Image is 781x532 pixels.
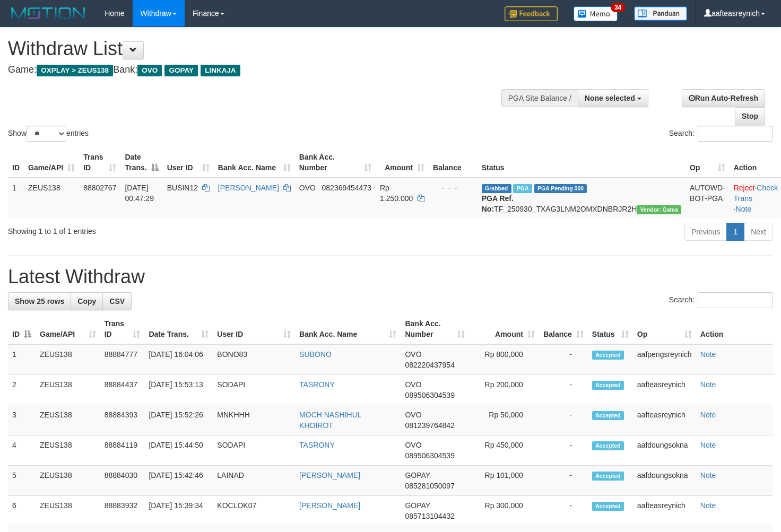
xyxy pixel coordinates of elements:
th: Trans ID: activate to sort column ascending [100,314,145,344]
a: Note [700,501,716,510]
th: ID: activate to sort column descending [8,314,36,344]
a: TASRONY [299,380,335,389]
div: Showing 1 to 1 of 1 entries [8,222,317,237]
td: [DATE] 15:39:34 [144,496,213,526]
div: - - - [433,182,473,193]
span: LINKAJA [201,65,240,76]
td: ZEUS138 [36,405,100,435]
td: [DATE] 15:42:46 [144,466,213,496]
td: - [539,466,588,496]
span: Accepted [592,411,624,420]
span: 88802767 [83,184,116,192]
th: Bank Acc. Name: activate to sort column ascending [214,147,295,178]
td: [DATE] 15:53:13 [144,375,213,405]
a: Reject [734,184,755,192]
span: None selected [585,94,635,102]
span: Accepted [592,441,624,450]
td: Rp 300,000 [469,496,539,526]
td: Rp 200,000 [469,375,539,405]
span: Copy 085281050097 to clipboard [405,482,454,490]
span: BUSIN12 [167,184,198,192]
td: KOCLOK07 [213,496,295,526]
td: aafdoungsokna [633,466,696,496]
td: ZEUS138 [36,435,100,466]
td: 4 [8,435,36,466]
td: aafteasreynich [633,496,696,526]
a: Note [700,441,716,449]
span: Accepted [592,381,624,390]
th: Bank Acc. Number: activate to sort column ascending [295,147,376,178]
td: ZEUS138 [36,496,100,526]
td: Rp 450,000 [469,435,539,466]
td: - [539,496,588,526]
span: Accepted [592,472,624,481]
img: Button%20Memo.svg [574,6,618,21]
span: Copy 089506304539 to clipboard [405,391,454,399]
span: OXPLAY > ZEUS138 [37,65,113,76]
td: ZEUS138 [24,178,79,219]
th: Game/API: activate to sort column ascending [24,147,79,178]
td: BONO83 [213,344,295,375]
label: Search: [669,292,773,308]
span: Copy 089506304539 to clipboard [405,451,454,460]
img: Feedback.jpg [505,6,558,21]
span: Accepted [592,502,624,511]
label: Show entries [8,126,89,142]
h1: Latest Withdraw [8,266,773,287]
span: [DATE] 00:47:29 [125,184,154,203]
span: OVO [299,184,316,192]
a: CSV [102,292,132,310]
img: MOTION_logo.png [8,5,89,21]
span: Accepted [592,351,624,360]
span: PGA Pending [534,184,587,193]
th: Bank Acc. Number: activate to sort column ascending [401,314,468,344]
span: GOPAY [405,471,430,479]
a: Stop [735,107,765,125]
td: 88884393 [100,405,145,435]
td: LAINAD [213,466,295,496]
span: Copy 085713104432 to clipboard [405,512,454,520]
span: Grabbed [482,184,511,193]
td: 88884437 [100,375,145,405]
span: OVO [405,411,421,419]
a: Copy [71,292,103,310]
button: None selected [578,89,648,107]
th: Amount: activate to sort column ascending [376,147,429,178]
td: 88883932 [100,496,145,526]
a: Note [700,411,716,419]
th: User ID: activate to sort column ascending [163,147,214,178]
select: Showentries [27,126,66,142]
span: Marked by aafsreyleap [513,184,532,193]
img: panduan.png [634,6,687,21]
td: 3 [8,405,36,435]
th: Date Trans.: activate to sort column ascending [144,314,213,344]
input: Search: [698,292,773,308]
td: 88884777 [100,344,145,375]
th: User ID: activate to sort column ascending [213,314,295,344]
a: [PERSON_NAME] [299,471,360,479]
a: 1 [726,223,744,241]
a: TASRONY [299,441,335,449]
th: Status [478,147,685,178]
th: Trans ID: activate to sort column ascending [79,147,120,178]
th: Date Trans.: activate to sort column descending [120,147,162,178]
td: 1 [8,344,36,375]
a: SUBONO [299,350,332,359]
a: [PERSON_NAME] [218,184,279,192]
a: Note [736,205,752,213]
span: OVO [405,380,421,389]
td: ZEUS138 [36,466,100,496]
a: Next [744,223,773,241]
a: Note [700,380,716,389]
th: Status: activate to sort column ascending [588,314,633,344]
td: - [539,344,588,375]
td: - [539,375,588,405]
td: TF_250930_TXAG3LNM2OMXDNBRJR2H [478,178,685,219]
td: 2 [8,375,36,405]
span: Copy 081239764842 to clipboard [405,421,454,430]
td: 88884119 [100,435,145,466]
div: PGA Site Balance / [501,89,578,107]
td: SODAPI [213,375,295,405]
a: Note [700,350,716,359]
td: Rp 101,000 [469,466,539,496]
